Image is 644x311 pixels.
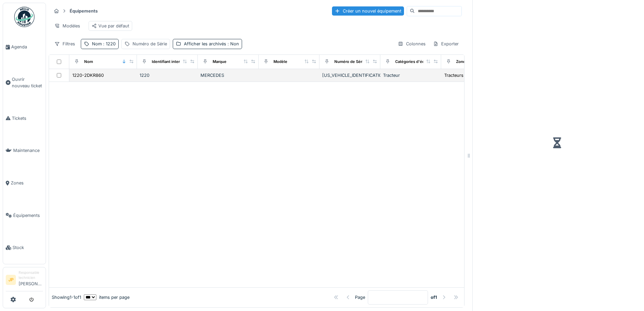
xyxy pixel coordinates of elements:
[3,199,46,232] a: Équipements
[92,23,129,29] div: Vue par défaut
[67,8,100,14] strong: Équipements
[332,6,404,16] div: Créer un nouvel équipement
[3,63,46,102] a: Ouvrir nouveau ticket
[19,270,43,281] div: Responsable technicien
[133,41,167,47] div: Numéro de Série
[11,44,43,50] span: Agenda
[3,167,46,199] a: Zones
[334,59,365,65] div: Numéro de Série
[226,41,239,46] span: : Non
[102,41,116,46] span: : 1220
[92,41,116,47] div: Nom
[14,7,34,27] img: Badge_color-CXgf-gQk.svg
[200,72,256,79] div: MERCEDES
[184,41,239,47] div: Afficher les archivés
[84,59,93,65] div: Nom
[51,21,83,31] div: Modèles
[213,59,226,65] div: Marque
[322,72,378,79] div: [US_VEHICLE_IDENTIFICATION_NUMBER]
[13,244,43,251] span: Stock
[3,134,46,167] a: Maintenance
[72,72,104,79] div: 1220-2DKR860
[52,294,81,301] div: Showing 1 - 1 of 1
[6,275,16,285] li: JP
[11,180,43,186] span: Zones
[395,39,429,49] div: Colonnes
[3,102,46,135] a: Tickets
[3,31,46,63] a: Agenda
[456,59,466,65] div: Zone
[19,270,43,290] li: [PERSON_NAME]
[51,39,78,49] div: Filtres
[430,39,462,49] div: Exporter
[13,147,43,154] span: Maintenance
[395,59,442,65] div: Catégories d'équipement
[444,72,473,79] div: Tracteurs PLB
[355,294,365,301] div: Page
[13,212,43,219] span: Équipements
[383,72,438,79] div: Tracteur
[12,76,43,89] span: Ouvrir nouveau ticket
[6,270,43,291] a: JP Responsable technicien[PERSON_NAME]
[152,59,185,65] div: Identifiant interne
[273,59,287,65] div: Modèle
[3,231,46,264] a: Stock
[12,115,43,121] span: Tickets
[431,294,437,301] strong: of 1
[140,72,195,79] div: 1220
[84,294,129,301] div: items per page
